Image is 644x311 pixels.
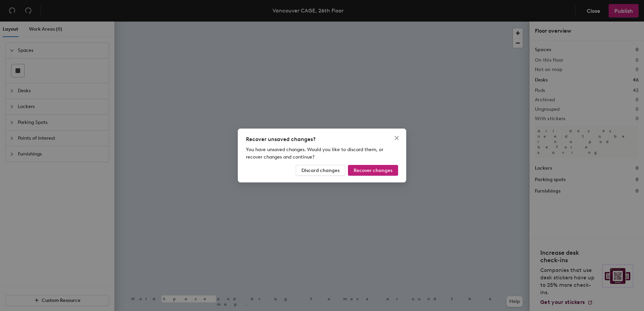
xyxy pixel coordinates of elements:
span: Close [391,135,402,141]
span: You have unsaved changes. Would you like to discard them, or recover changes and continue? [246,147,383,160]
button: Recover changes [348,165,398,176]
span: Discard changes [301,168,340,173]
button: Close [391,133,402,143]
span: close [394,135,399,141]
span: Recover changes [354,168,392,173]
button: Discard changes [296,165,345,176]
div: Recover unsaved changes? [246,135,398,143]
